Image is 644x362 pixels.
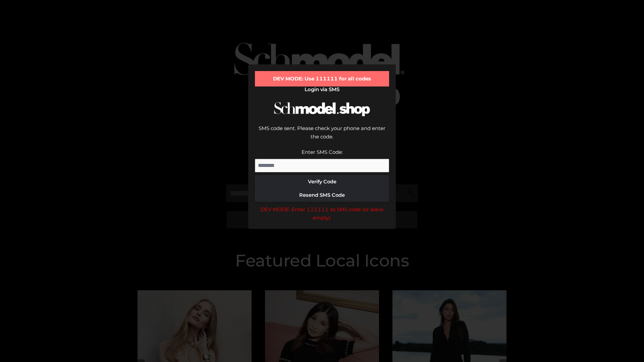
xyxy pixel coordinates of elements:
[255,175,389,188] button: Verify Code
[255,86,389,93] h2: Login via SMS
[272,96,372,122] img: Schmodel Logo
[302,149,343,155] label: Enter SMS Code:
[255,188,389,202] button: Resend SMS Code
[255,205,389,222] div: DEV MODE: Enter 111111 as SMS code (or leave empty).
[255,71,389,86] div: DEV MODE: Use 111111 for all codes
[255,124,389,148] div: SMS code sent. Please check your phone and enter the code.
